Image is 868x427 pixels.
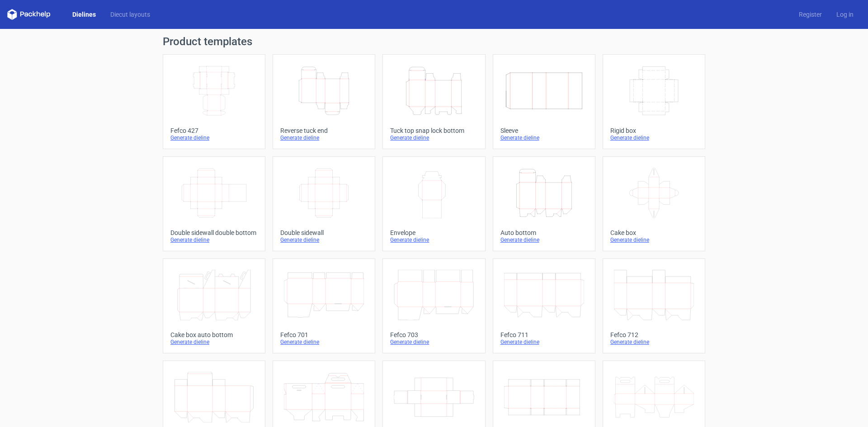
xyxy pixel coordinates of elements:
[273,54,375,149] a: Reverse tuck endGenerate dieline
[273,258,375,353] a: Fefco 701Generate dieline
[382,54,485,149] a: Tuck top snap lock bottomGenerate dieline
[390,236,477,244] div: Generate dieline
[280,127,368,134] div: Reverse tuck end
[163,36,705,47] h1: Product templates
[280,134,368,141] div: Generate dieline
[603,258,705,353] a: Fefco 712Generate dieline
[390,338,477,346] div: Generate dieline
[603,156,705,251] a: Cake boxGenerate dieline
[382,258,485,353] a: Fefco 703Generate dieline
[610,236,698,244] div: Generate dieline
[792,10,829,19] a: Register
[493,156,595,251] a: Auto bottomGenerate dieline
[390,331,477,338] div: Fefco 703
[273,156,375,251] a: Double sidewallGenerate dieline
[610,229,698,236] div: Cake box
[829,10,861,19] a: Log in
[170,331,258,338] div: Cake box auto bottom
[170,127,258,134] div: Fefco 427
[390,127,477,134] div: Tuck top snap lock bottom
[610,331,698,338] div: Fefco 712
[280,331,368,338] div: Fefco 701
[500,236,588,244] div: Generate dieline
[163,156,265,251] a: Double sidewall double bottomGenerate dieline
[610,134,698,141] div: Generate dieline
[500,338,588,346] div: Generate dieline
[493,54,595,149] a: SleeveGenerate dieline
[500,229,588,236] div: Auto bottom
[500,331,588,338] div: Fefco 711
[163,258,265,353] a: Cake box auto bottomGenerate dieline
[170,338,258,346] div: Generate dieline
[390,229,477,236] div: Envelope
[500,127,588,134] div: Sleeve
[610,127,698,134] div: Rigid box
[500,134,588,141] div: Generate dieline
[280,229,368,236] div: Double sidewall
[390,134,477,141] div: Generate dieline
[610,338,698,346] div: Generate dieline
[603,54,705,149] a: Rigid boxGenerate dieline
[103,10,157,19] a: Diecut layouts
[65,10,103,19] a: Dielines
[280,236,368,244] div: Generate dieline
[280,338,368,346] div: Generate dieline
[170,229,258,236] div: Double sidewall double bottom
[493,258,595,353] a: Fefco 711Generate dieline
[163,54,265,149] a: Fefco 427Generate dieline
[170,236,258,244] div: Generate dieline
[382,156,485,251] a: EnvelopeGenerate dieline
[170,134,258,141] div: Generate dieline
